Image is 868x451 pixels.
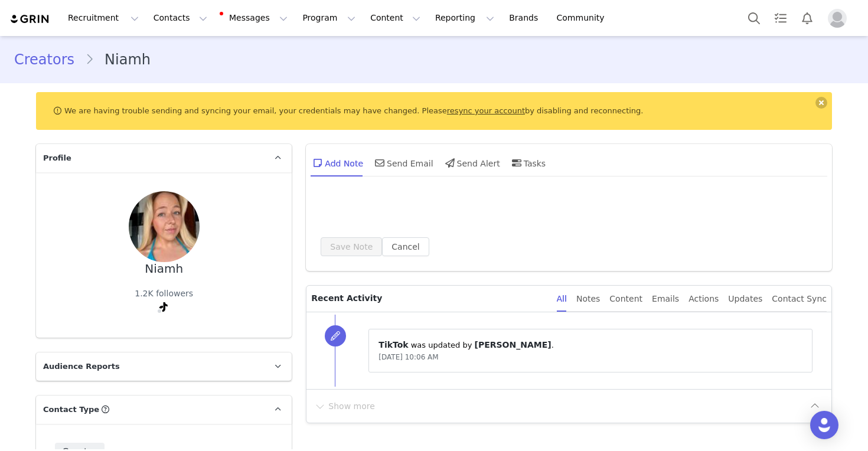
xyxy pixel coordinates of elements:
[821,9,859,28] button: Profile
[443,149,500,177] div: Send Alert
[768,5,794,31] a: Tasks
[502,5,549,31] a: Brands
[321,237,382,256] button: Save Note
[145,262,183,276] div: Niamh
[382,237,429,256] button: Cancel
[557,286,567,312] div: All
[428,5,501,31] button: Reporting
[378,339,802,351] p: ⁨ ⁩ was updated by ⁨ ⁩.
[688,286,719,312] div: Actions
[129,191,200,262] img: c347c942-604e-45f0-8c31-6a7410aa2f35.jpg
[215,5,295,31] button: Messages
[43,152,71,164] span: Profile
[772,286,827,312] div: Contact Sync
[609,286,642,312] div: Content
[741,5,767,31] button: Search
[314,397,376,416] button: Show more
[576,286,600,312] div: Notes
[36,92,832,130] div: We are having trouble sending and syncing your email, your credentials may have changed. Please b...
[61,5,146,31] button: Recruitment
[43,404,99,416] span: Contact Type
[146,5,214,31] button: Contacts
[828,9,847,28] img: placeholder-profile.jpg
[652,286,679,312] div: Emails
[550,5,617,31] a: Community
[311,286,547,312] p: Recent Activity
[810,411,838,439] div: Open Intercom Messenger
[14,49,85,70] a: Creators
[295,5,363,31] button: Program
[447,106,525,115] a: resync your account
[363,5,428,31] button: Content
[311,149,363,177] div: Add Note
[475,340,552,349] span: [PERSON_NAME]
[378,340,408,349] span: TikTok
[378,353,438,361] span: [DATE] 10:06 AM
[9,14,51,25] img: grin logo
[510,149,546,177] div: Tasks
[43,361,120,372] span: Audience Reports
[794,5,820,31] button: Notifications
[373,149,433,177] div: Send Email
[728,286,762,312] div: Updates
[135,287,193,300] div: 1.2K followers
